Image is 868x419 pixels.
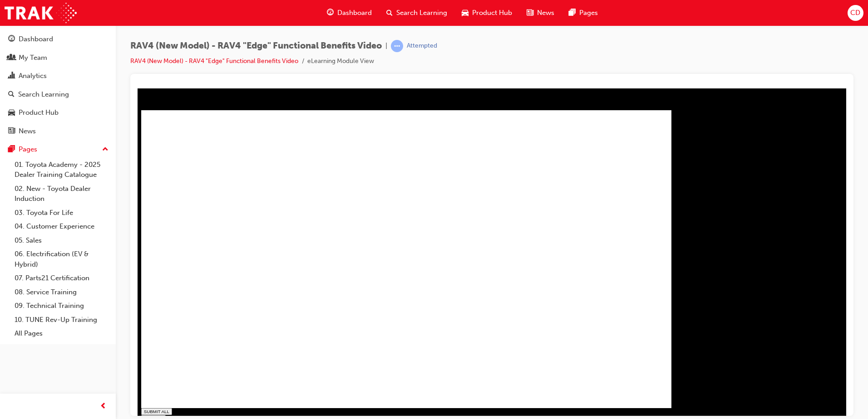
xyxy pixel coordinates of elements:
[102,144,108,156] span: up-icon
[850,8,860,18] span: CD
[4,104,112,121] a: Product Hub
[130,57,298,65] a: RAV4 (New Model) - RAV4 "Edge" Functional Benefits Video
[19,71,47,81] div: Analytics
[407,42,437,50] div: Attempted
[391,40,403,52] span: learningRecordVerb_ATTEMPT-icon
[18,89,69,100] div: Search Learning
[5,3,77,23] img: Trak
[519,4,562,22] a: news-iconNews
[8,91,15,99] span: search-icon
[307,56,374,67] li: eLearning Module View
[8,146,15,154] span: pages-icon
[11,313,112,327] a: 10. TUNE Rev-Up Training
[4,141,112,158] button: Pages
[320,4,379,22] a: guage-iconDashboard
[396,8,447,18] span: Search Learning
[537,8,554,18] span: News
[385,41,387,51] span: |
[8,127,15,136] span: news-icon
[4,86,112,103] a: Search Learning
[527,7,533,19] span: news-icon
[19,34,53,44] div: Dashboard
[337,8,372,18] span: Dashboard
[579,8,598,18] span: Pages
[4,123,112,140] a: News
[19,144,37,155] div: Pages
[462,7,469,19] span: car-icon
[11,234,112,248] a: 05. Sales
[11,271,112,285] a: 07. Parts21 Certification
[11,247,112,271] a: 06. Electrification (EV & Hybrid)
[569,7,576,19] span: pages-icon
[11,158,112,182] a: 01. Toyota Academy - 2025 Dealer Training Catalogue
[8,54,15,62] span: people-icon
[8,109,15,117] span: car-icon
[11,285,112,299] a: 08. Service Training
[11,206,112,220] a: 03. Toyota For Life
[562,4,605,22] a: pages-iconPages
[8,35,15,44] span: guage-icon
[8,72,15,80] span: chart-icon
[11,299,112,313] a: 09. Technical Training
[4,68,112,84] a: Analytics
[19,107,59,118] div: Product Hub
[11,219,112,234] a: 04. Customer Experience
[327,7,334,19] span: guage-icon
[11,182,112,206] a: 02. New - Toyota Dealer Induction
[19,53,47,63] div: My Team
[4,29,112,141] button: DashboardMy TeamAnalyticsSearch LearningProduct HubNews
[379,4,454,22] a: search-iconSearch Learning
[472,8,512,18] span: Product Hub
[454,4,519,22] a: car-iconProduct Hub
[11,326,112,341] a: All Pages
[19,126,36,136] div: News
[848,5,863,21] button: CD
[4,31,112,48] a: Dashboard
[130,41,382,51] span: RAV4 (New Model) - RAV4 "Edge" Functional Benefits Video
[100,401,107,412] span: prev-icon
[386,7,393,19] span: search-icon
[4,49,112,66] a: My Team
